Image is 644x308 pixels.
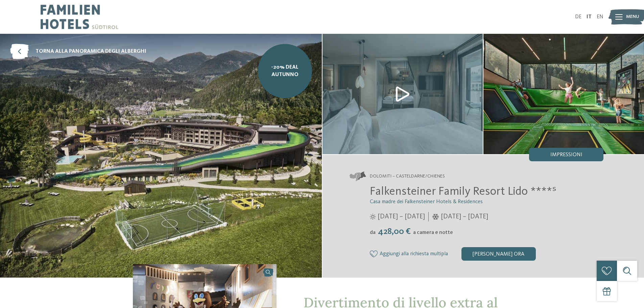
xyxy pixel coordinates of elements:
[323,34,483,154] img: Il family hotel a Chienes dal fascino particolare
[370,199,483,205] span: Casa madre dei Falkensteiner Hotels & Residences
[370,173,445,180] span: Dolomiti – Casteldarne/Chienes
[370,230,376,235] span: da
[550,152,582,158] span: Impressioni
[441,212,488,221] span: [DATE] – [DATE]
[432,214,439,220] i: Orari d'apertura inverno
[376,227,412,236] span: 428,00 €
[370,214,376,220] i: Orari d'apertura estate
[626,14,639,20] span: Menu
[10,44,146,59] a: torna alla panoramica degli alberghi
[597,14,603,20] a: EN
[35,48,146,55] span: torna alla panoramica degli alberghi
[461,247,536,261] div: [PERSON_NAME] ora
[380,251,448,257] span: Aggiungi alla richiesta multipla
[258,44,312,98] a: -20% Deal Autunno
[413,230,453,235] span: a camera e notte
[370,186,556,197] span: Falkensteiner Family Resort Lido ****ˢ
[587,14,592,20] a: IT
[378,212,425,221] span: [DATE] – [DATE]
[263,64,307,79] span: -20% Deal Autunno
[483,34,644,154] img: Il family hotel a Chienes dal fascino particolare
[575,14,581,20] a: DE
